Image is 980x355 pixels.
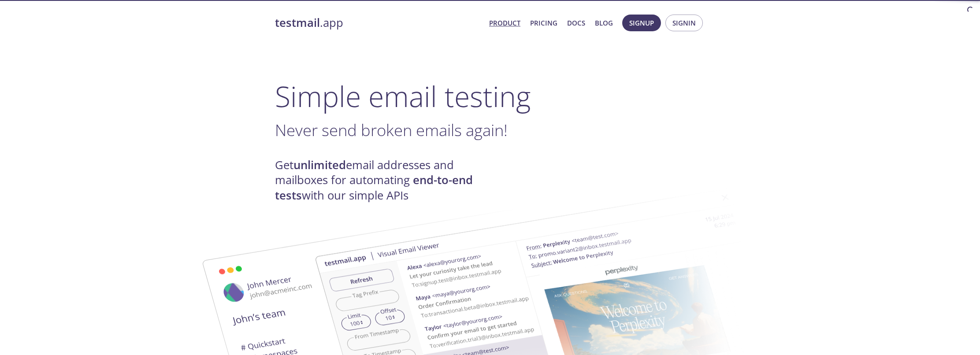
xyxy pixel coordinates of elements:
[293,157,346,173] strong: unlimited
[275,158,490,203] h4: Get email addresses and mailboxes for automating with our simple APIs
[275,79,705,113] h1: Simple email testing
[275,15,320,30] strong: testmail
[275,15,482,30] a: testmail.app
[530,17,557,29] a: Pricing
[275,172,473,203] strong: end-to-end tests
[489,17,520,29] a: Product
[567,17,585,29] a: Docs
[672,17,696,29] span: Signin
[665,15,703,31] button: Signin
[629,17,654,29] span: Signup
[275,119,508,141] span: Never send broken emails again!
[622,15,661,31] button: Signup
[595,17,613,29] a: Blog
